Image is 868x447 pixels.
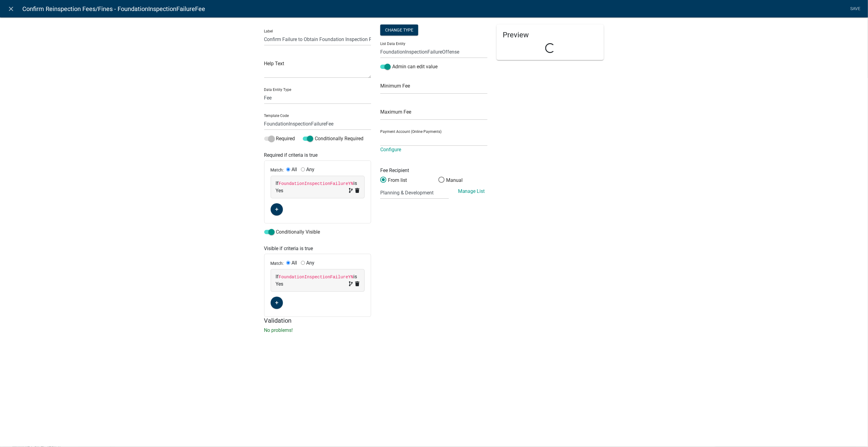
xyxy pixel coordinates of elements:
label: Any [306,261,315,265]
span: Yes [276,281,284,287]
span: Match: [271,167,286,172]
label: From list [380,177,407,184]
p: No problems! [264,327,604,334]
h6: Visible if criteria is true [264,246,362,251]
label: Any [306,167,315,172]
code: FoundationInspectionFailureYN [279,275,354,280]
span: Yes [276,188,284,193]
a: Configure [380,147,401,152]
div: If is [276,180,360,194]
label: All [292,261,297,265]
span: Match: [271,261,286,266]
h5: Preview [503,31,598,39]
label: Manual [438,177,463,184]
label: Admin can edit value [380,63,438,70]
span: Confirm Reinspection Fees/Fines - FoundationInspectionFailureFee [22,3,205,15]
div: Change Type [380,24,418,36]
a: Manage List [458,188,485,194]
div: Fee Recipient [376,167,492,174]
label: Conditionally Visible [264,228,320,236]
label: Conditionally Required [303,135,363,142]
h6: Required if criteria is true [264,152,362,158]
h5: Validation [264,317,604,324]
code: FoundationInspectionFailureYN [279,181,354,186]
label: Required [264,135,295,142]
label: All [292,167,297,172]
i: close [8,5,15,13]
div: If is [276,273,360,288]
